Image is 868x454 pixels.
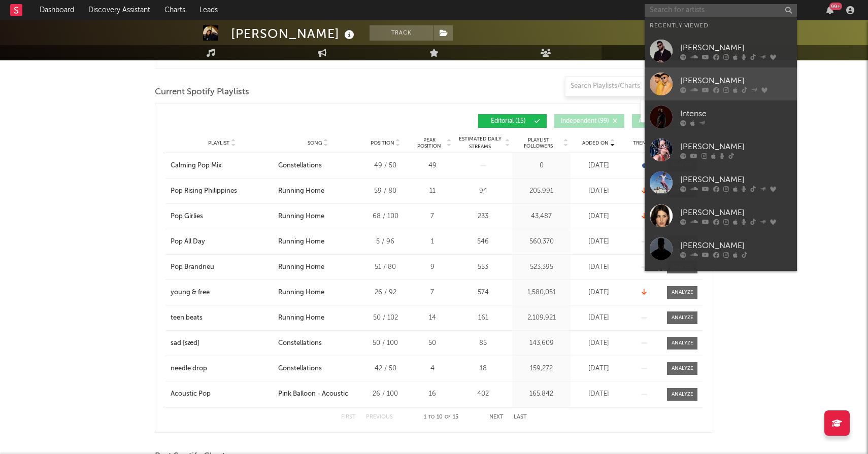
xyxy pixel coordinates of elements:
[456,262,510,272] div: 553
[413,186,451,196] div: 11
[171,364,273,374] a: needle drop
[456,338,510,348] div: 85
[515,212,568,222] div: 43,487
[489,414,504,420] button: Next
[413,364,451,374] div: 4
[231,25,357,42] div: [PERSON_NAME]
[456,389,510,399] div: 402
[428,415,435,420] span: to
[561,118,609,124] span: Independent ( 99 )
[308,140,322,146] span: Song
[171,186,273,196] a: Pop Rising Philippines
[413,288,451,298] div: 7
[362,389,408,399] div: 26 / 100
[413,313,451,323] div: 14
[371,140,394,146] span: Position
[278,313,324,323] div: Running Home
[456,237,510,247] div: 546
[413,411,469,424] div: 1 10 15
[515,313,568,323] div: 2,109,921
[445,415,451,420] span: of
[633,140,650,146] span: Trend
[171,288,273,298] a: young & free
[208,140,229,146] span: Playlist
[645,34,797,67] a: [PERSON_NAME]
[171,262,214,272] div: Pop Brandneu
[278,262,324,272] div: Running Home
[362,262,408,272] div: 51 / 80
[362,237,408,247] div: 5 / 96
[413,137,445,149] span: Peak Position
[680,141,792,153] div: [PERSON_NAME]
[645,265,797,298] a: [PERSON_NAME]
[171,313,203,323] div: teen beats
[278,389,348,399] div: Pink Balloon - Acoustic
[645,232,797,265] a: [PERSON_NAME]
[171,212,273,222] a: Pop Girlies
[456,364,510,374] div: 18
[645,100,797,133] a: Intense
[573,186,624,196] div: [DATE]
[413,389,451,399] div: 16
[362,161,408,171] div: 49 / 50
[171,161,273,171] a: Calming Pop Mix
[515,262,568,272] div: 523,395
[456,135,504,151] span: Estimated Daily Streams
[573,161,624,171] div: [DATE]
[680,206,792,219] div: [PERSON_NAME]
[826,6,833,14] button: 99+
[680,108,792,120] div: Intense
[171,237,205,247] div: Pop All Day
[278,212,324,222] div: Running Home
[573,389,624,399] div: [DATE]
[582,140,609,146] span: Added On
[278,364,322,374] div: Constellations
[278,161,322,171] div: Constellations
[413,262,451,272] div: 9
[515,137,562,149] span: Playlist Followers
[171,338,273,348] a: sad [sæd]
[515,364,568,374] div: 159,272
[456,212,510,222] div: 233
[514,414,527,420] button: Last
[639,118,687,124] span: Algorithmic ( 412 )
[456,186,510,196] div: 94
[565,76,692,96] input: Search Playlists/Charts
[341,414,356,420] button: First
[515,338,568,348] div: 143,609
[829,3,842,10] div: 99 +
[413,237,451,247] div: 1
[573,212,624,222] div: [DATE]
[680,239,792,252] div: [PERSON_NAME]
[171,212,203,222] div: Pop Girlies
[171,262,273,272] a: Pop Brandneu
[478,114,547,128] button: Editorial(15)
[485,118,531,124] span: Editorial ( 15 )
[171,313,273,323] a: teen beats
[645,67,797,100] a: [PERSON_NAME]
[632,114,703,128] button: Algorithmic(412)
[650,20,792,32] div: Recently Viewed
[645,4,797,17] input: Search for artists
[370,25,433,41] button: Track
[171,389,273,399] a: Acoustic Pop
[645,199,797,232] a: [PERSON_NAME]
[515,161,568,171] div: 0
[278,186,324,196] div: Running Home
[278,288,324,298] div: Running Home
[278,338,322,348] div: Constellations
[680,75,792,87] div: [PERSON_NAME]
[413,338,451,348] div: 50
[171,288,210,298] div: young & free
[456,288,510,298] div: 574
[413,161,451,171] div: 49
[362,313,408,323] div: 50 / 102
[573,288,624,298] div: [DATE]
[515,389,568,399] div: 165,842
[362,364,408,374] div: 42 / 50
[413,212,451,222] div: 7
[680,173,792,186] div: [PERSON_NAME]
[366,414,393,420] button: Previous
[573,262,624,272] div: [DATE]
[278,237,324,247] div: Running Home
